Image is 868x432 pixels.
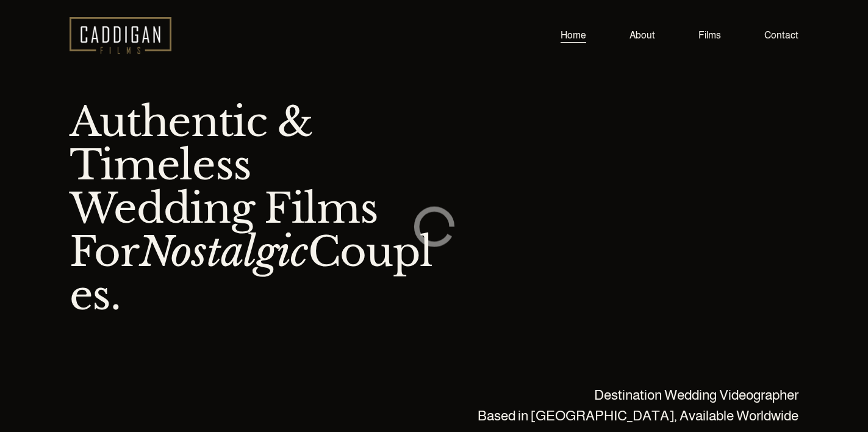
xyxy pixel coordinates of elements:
[764,27,798,44] a: Contact
[139,226,308,277] em: Nostalgic
[561,27,586,44] a: Home
[698,27,721,44] a: Films
[70,17,171,54] img: Caddigan Films
[629,27,655,44] a: About
[70,100,434,317] h1: Authentic & Timeless Wedding Films For Couples.
[434,384,798,427] p: Destination Wedding Videographer Based in [GEOGRAPHIC_DATA], Available Worldwide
